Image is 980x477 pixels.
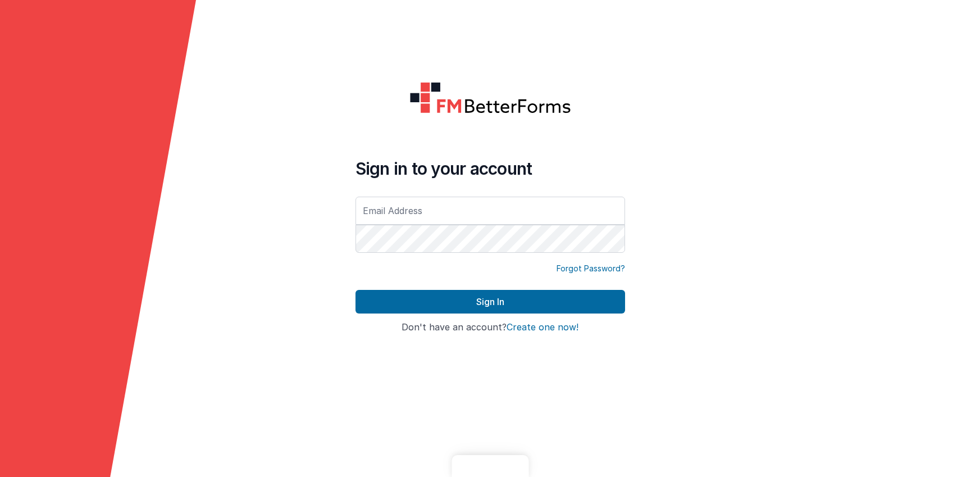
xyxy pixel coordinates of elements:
h4: Don't have an account? [355,322,625,333]
h4: Sign in to your account [355,158,625,179]
button: Sign In [355,290,625,314]
input: Email Address [355,197,625,225]
a: Forgot Password? [557,263,625,274]
button: Create one now! [507,322,578,333]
